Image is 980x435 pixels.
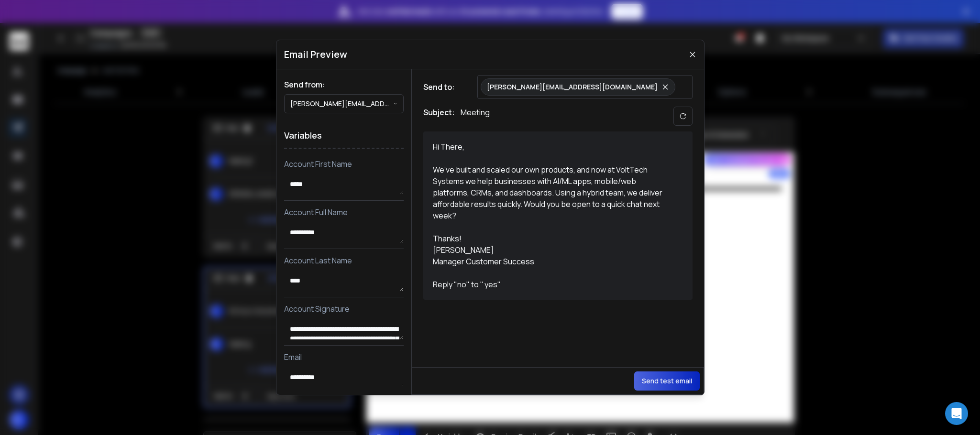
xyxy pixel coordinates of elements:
p: [PERSON_NAME][EMAIL_ADDRESS][PERSON_NAME][DOMAIN_NAME] [290,99,393,109]
button: Send test email [634,371,700,391]
p: Meeting [461,107,490,126]
div: Hi There, [433,141,672,152]
h1: Send to: [423,81,462,93]
p: Account Signature [284,303,404,315]
div: Thanks! [433,233,672,244]
p: [PERSON_NAME][EMAIL_ADDRESS][DOMAIN_NAME] [487,82,658,92]
h1: Subject: [423,107,455,126]
div: We’ve built and scaled our own products, and now at VoltTech Systems we help businesses with AI/M... [433,164,672,221]
div: Open Intercom Messenger [945,402,968,425]
p: Account Full Name [284,207,404,218]
h1: Send from: [284,79,404,90]
p: Email [284,351,404,363]
p: Account First Name [284,158,404,170]
div: [PERSON_NAME] [433,244,672,256]
p: Account Last Name [284,255,404,266]
div: Reply "no" to '' yes'' [433,279,672,290]
div: Manager Customer Success [433,256,672,267]
h1: Email Preview [284,48,347,61]
h1: Variables [284,123,404,149]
